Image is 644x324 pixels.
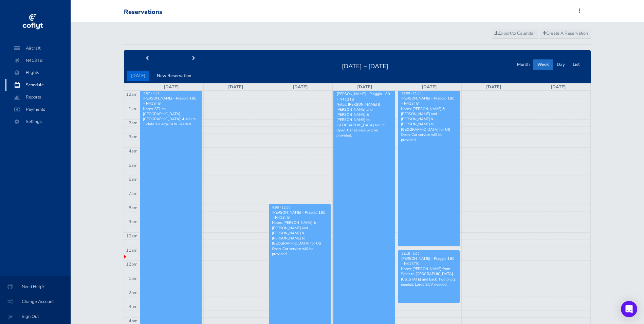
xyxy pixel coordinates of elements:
span: Reports [12,91,64,103]
span: 4am [129,148,137,154]
span: 3pm [129,304,137,310]
button: [DATE] [127,71,149,81]
div: [PERSON_NAME] - Piaggio 180 - N413TB [336,91,392,102]
a: [DATE] [293,84,308,90]
span: 1pm [129,275,137,282]
a: [DATE] [422,84,437,90]
div: [PERSON_NAME] - Piaggio 180 - N413TB [272,210,328,220]
p: Notes: [PERSON_NAME] & [PERSON_NAME] and [PERSON_NAME] & [PERSON_NAME] to [GEOGRAPHIC_DATA] for U... [401,106,457,143]
button: Week [533,59,553,70]
div: Open Intercom Messenger [621,301,637,317]
span: 12am [126,91,137,97]
button: List [569,59,584,70]
span: 8:00 - 12:00 [272,205,291,210]
span: Export to Calendar [495,30,535,36]
img: coflyt logo [21,12,44,32]
span: 7:57 - 4:57 [143,91,160,95]
button: New Reservation [153,71,195,81]
span: 10am [126,233,137,239]
p: Notes: [PERSON_NAME] from Spirit to [GEOGRAPHIC_DATA][US_STATE] and back. Two pilots needed. Larg... [401,266,457,287]
span: Payments [12,103,64,115]
span: Schedule [12,79,64,91]
a: [DATE] [164,84,179,90]
span: Need Help? [8,281,62,293]
a: Create A Reservation [540,29,591,39]
span: 11am [126,247,137,253]
p: Notes: [PERSON_NAME] & [PERSON_NAME] and [PERSON_NAME] & [PERSON_NAME] to [GEOGRAPHIC_DATA] for U... [272,220,328,256]
span: Aircraft [12,42,64,54]
span: 1am [129,106,137,112]
p: Notes: [PERSON_NAME] & [PERSON_NAME] and [PERSON_NAME] & [PERSON_NAME] to [GEOGRAPHIC_DATA] for U... [336,102,392,138]
span: Create A Reservation [543,30,588,36]
span: 2am [129,120,137,126]
span: Flights [12,67,64,79]
a: [DATE] [486,84,501,90]
span: 6am [129,176,137,182]
button: Day [553,59,569,70]
span: 2pm [129,290,137,296]
span: Sign Out [8,310,62,323]
button: Month [513,59,534,70]
span: 12:00 - 11:00 [401,91,422,95]
span: 9am [129,219,137,225]
span: 4pm [129,318,137,324]
div: [PERSON_NAME] - Piaggio 180 - N413TB [401,256,457,266]
a: [DATE] [357,84,372,90]
span: 7am [129,191,137,197]
h2: [DATE] – [DATE] [338,61,392,70]
a: [DATE] [228,84,243,90]
span: 3am [129,134,137,140]
button: next [170,53,217,64]
span: 8am [129,205,137,211]
button: prev [124,53,171,64]
p: Notes: STL to [GEOGRAPHIC_DATA], [GEOGRAPHIC_DATA]; 4 adults, 1 child X-Large SUV needed [143,106,199,127]
span: 11:15 - 3:00 [401,252,420,256]
span: 5am [129,162,137,168]
span: 12pm [126,261,137,267]
a: Export to Calendar [492,29,538,39]
span: N413TB [12,54,64,67]
a: [DATE] [551,84,566,90]
span: Change Account [8,295,62,308]
span: Settings [12,115,64,128]
div: Reservations [124,8,162,16]
div: [PERSON_NAME] - Piaggio 180 - N413TB [143,96,199,106]
div: [PERSON_NAME] - Piaggio 180 - N413TB [401,96,457,106]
